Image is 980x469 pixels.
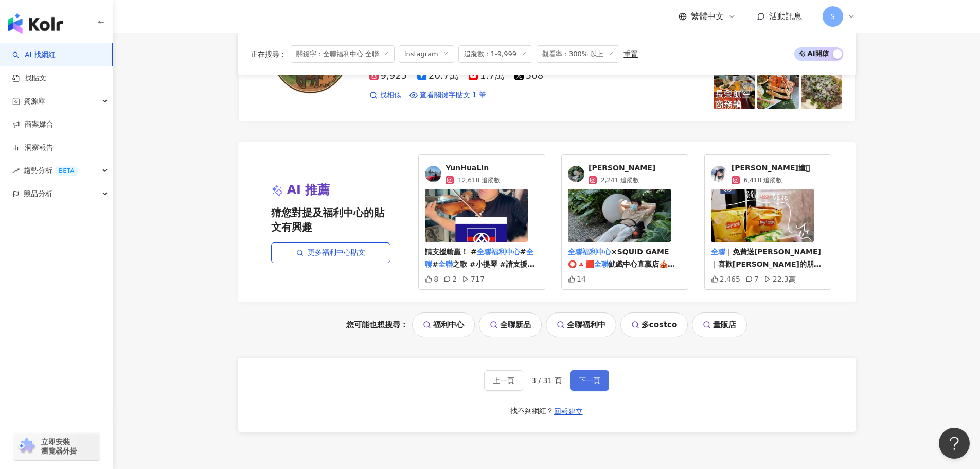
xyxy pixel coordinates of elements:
[493,376,514,385] span: 上一頁
[12,143,54,153] a: 洞察報告
[691,11,724,22] span: 繁體中文
[692,312,747,337] a: 量販店
[554,403,583,420] button: 回報建立
[238,312,856,337] div: 您可能也想搜尋：
[417,71,458,81] span: 20.7萬
[520,248,526,256] span: #
[764,275,796,283] div: 22.3萬
[399,45,454,63] span: Instagram
[409,90,487,100] a: 查看關鍵字貼文 1 筆
[801,67,843,109] img: post-image
[24,159,78,182] span: 趨勢分析
[271,205,390,234] span: 猜您對提及福利中心的貼文有興趣
[744,176,782,185] span: 6,418 追蹤數
[594,260,609,268] mark: 全聯
[568,275,586,283] div: 14
[425,248,533,268] mark: 全聯
[446,163,500,173] span: YunHuaLin
[16,438,37,455] img: chrome extension
[568,163,682,185] a: KOL Avatar[PERSON_NAME]2,241 追蹤數
[579,376,600,385] span: 下一頁
[757,67,799,109] img: post-image
[432,260,438,268] span: #
[462,275,485,283] div: 717
[939,428,970,459] iframe: Help Scout Beacon - Open
[732,163,810,173] span: [PERSON_NAME]媗灬̤̬
[568,260,676,404] span: 魷戲中心直贏店🎪 #休みの日 #散歩 #写真 #微笑河馬 #[PERSON_NAME]#巧克力重乳酪 #蘋果蒸果子 #巧克力三重奏 #爆漿蛋糕 #威士忌巧克力蛋糕 #
[425,275,438,283] div: 8
[420,90,487,100] span: 查看關鍵字貼文 1 筆
[620,312,688,337] a: 多costco
[12,50,56,60] a: searchAI 找網紅
[510,406,554,416] div: 找不到網紅？
[24,182,52,205] span: 競品分析
[438,260,453,268] mark: 全聯
[570,370,609,391] button: 下一頁
[287,182,330,199] span: AI 推薦
[55,166,78,176] div: BETA
[714,67,755,109] img: post-image
[484,370,523,391] button: 上一頁
[479,312,542,337] a: 全聯新品
[554,407,583,415] span: 回報建立
[425,248,477,256] span: 請支援輸贏！ #
[830,11,835,22] span: S
[568,166,584,182] img: KOL Avatar
[568,248,611,256] mark: 全聯福利中心
[537,45,619,63] span: 觀看率：300% 以上
[531,376,562,385] span: 3 / 31 頁
[13,432,100,460] a: chrome extension立即安裝 瀏覽器外掛
[12,167,20,175] span: rise
[623,50,638,58] div: 重置
[425,163,539,185] a: KOL AvatarYunHuaLin12,618 追蹤數
[589,163,655,173] span: [PERSON_NAME]
[711,248,821,428] span: ｜免費送[PERSON_NAME]｜喜歡[PERSON_NAME]的朋友一定要看完✨ ⠀ ⠀ 樂事x Loppy聯名 推出眾多免費的Loopy[PERSON_NAME].ᐟ.ᐟ ❶樂事x Loo...
[24,90,45,113] span: 資源庫
[12,73,46,83] a: 找貼文
[458,45,532,63] span: 追蹤數：1-9,999
[251,50,287,58] span: 正在搜尋 ：
[745,275,759,283] div: 7
[601,176,639,185] span: 2,241 追蹤數
[711,166,727,182] img: KOL Avatar
[711,248,725,256] mark: 全聯
[568,248,669,268] span: ×SQUID GAME ⭕🔺🟥
[711,163,825,185] a: KOL Avatar[PERSON_NAME]媗灬̤̬6,418 追蹤數
[458,176,500,185] span: 12,618 追蹤數
[41,437,77,456] span: 立即安裝 瀏覽器外掛
[711,275,740,283] div: 2,465
[769,11,802,21] span: 活動訊息
[12,119,54,130] a: 商案媒合
[425,260,534,281] span: 之歌 #小提琴 #請支援收銀
[271,242,390,263] a: 更多福利中心貼文
[477,248,520,256] mark: 全聯福利中心
[546,312,616,337] a: 全聯福利中
[412,312,475,337] a: 福利中心
[369,90,401,100] a: 找相似
[514,71,543,81] span: 508
[425,166,441,182] img: KOL Avatar
[469,71,504,81] span: 1.7萬
[369,71,407,81] span: 9,925
[291,45,395,63] span: 關鍵字：全聯福利中心 全聯
[380,90,401,100] span: 找相似
[8,13,63,34] img: logo
[443,275,457,283] div: 2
